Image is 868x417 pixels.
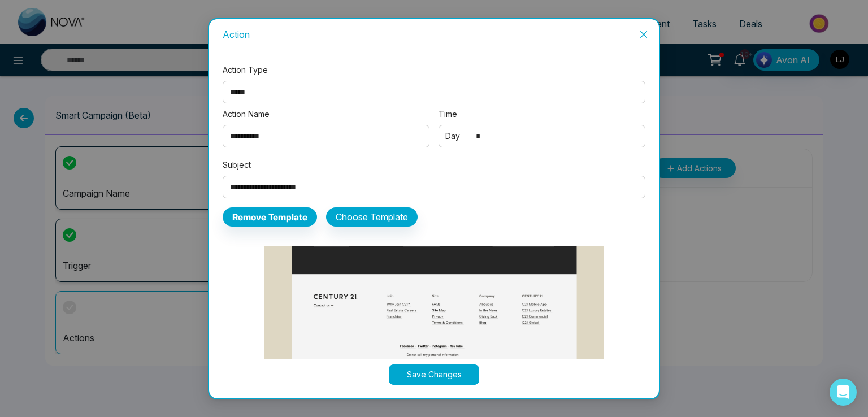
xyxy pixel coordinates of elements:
[326,207,418,227] button: Choose Template
[223,64,645,76] label: Action Type
[232,211,307,223] b: Remove Template
[223,207,317,227] button: Remove Template
[830,379,857,406] div: Open Intercom Messenger
[223,28,645,41] div: Action
[389,364,479,385] button: Save Changes
[223,108,429,120] label: Action Name
[445,130,460,142] span: Day
[639,30,648,39] span: close
[439,108,645,120] label: Time
[223,159,645,171] label: Subject
[628,19,659,50] button: Close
